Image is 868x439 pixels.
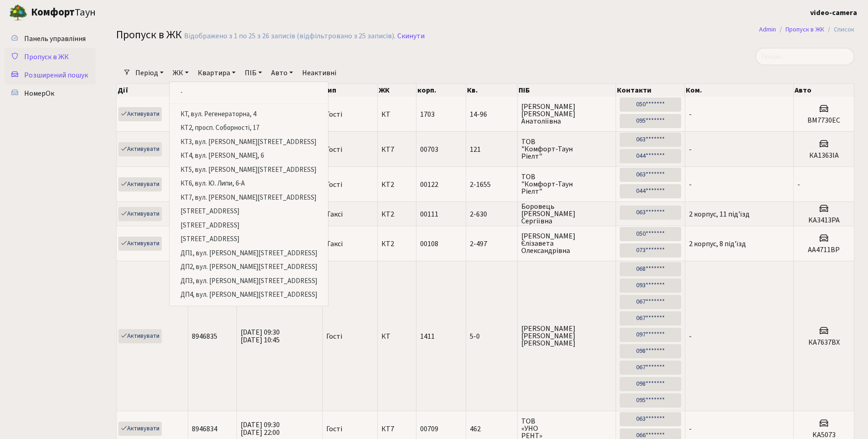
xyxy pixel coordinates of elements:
[118,177,162,191] a: Активувати
[420,239,438,249] span: 00108
[689,424,692,434] span: -
[797,151,850,160] h5: КА1363ІА
[326,211,343,218] span: Таксі
[420,331,435,341] span: 1411
[241,420,280,438] span: [DATE] 09:30 [DATE] 22:00
[24,34,86,44] span: Панель управління
[689,331,692,341] span: -
[267,65,297,81] a: Авто
[521,203,612,225] span: Боровець [PERSON_NAME] Сергіївна
[169,86,328,100] a: -
[169,163,328,177] a: КТ5, вул. [PERSON_NAME][STREET_ADDRESS]
[169,219,328,233] a: [STREET_ADDRESS]
[118,422,162,436] a: Активувати
[521,138,612,160] span: ТОВ "Комфорт-Таун Ріелт"
[169,232,328,247] a: [STREET_ADDRESS]
[118,329,162,343] a: Активувати
[381,111,412,118] span: КТ
[5,66,96,84] a: Розширений пошук
[169,149,328,163] a: КТ4, вул. [PERSON_NAME], 6
[755,48,854,65] input: Пошук...
[759,25,776,34] a: Admin
[420,145,438,155] span: 00703
[470,146,514,153] span: 121
[169,191,328,205] a: КТ7, вул. [PERSON_NAME][STREET_ADDRESS]
[192,424,217,434] span: 8946834
[323,84,378,97] th: Тип
[797,116,850,125] h5: ВМ7730ЕС
[192,331,217,341] span: 8946835
[810,8,857,18] b: video-camera
[194,65,239,81] a: Квартира
[24,70,88,80] span: Розширений пошук
[794,84,854,97] th: Авто
[416,84,466,97] th: корп.
[118,142,162,156] a: Активувати
[381,425,412,433] span: КТ7
[132,65,167,81] a: Період
[381,333,412,340] span: КТ
[169,205,328,219] a: [STREET_ADDRESS]
[745,20,868,39] nav: breadcrumb
[31,5,75,20] b: Комфорт
[689,209,750,219] span: 2 корпус, 11 під'їзд
[118,207,162,221] a: Активувати
[689,145,692,155] span: -
[470,240,514,248] span: 2-497
[169,274,328,289] a: ДП3, вул. [PERSON_NAME][STREET_ADDRESS]
[397,32,425,41] a: Скинути
[689,109,692,119] span: -
[169,247,328,261] a: ДП1, вул. [PERSON_NAME][STREET_ADDRESS]
[326,333,342,340] span: Гості
[5,84,96,103] a: НомерОк
[420,424,438,434] span: 00709
[470,181,514,188] span: 2-1655
[786,25,824,34] a: Пропуск в ЖК
[5,48,96,66] a: Пропуск в ЖК
[169,135,328,150] a: КТ3, вул. [PERSON_NAME][STREET_ADDRESS]
[241,65,266,81] a: ПІБ
[169,121,328,135] a: КТ2, просп. Соборності, 17
[689,180,692,190] span: -
[9,4,27,22] img: logo.png
[5,30,96,48] a: Панель управління
[797,246,850,254] h5: AA4711BP
[169,65,192,81] a: ЖК
[169,177,328,191] a: КТ6, вул. Ю. Липи, 6-А
[466,84,518,97] th: Кв.
[326,181,342,188] span: Гості
[118,237,162,251] a: Активувати
[470,333,514,340] span: 5-0
[797,216,850,225] h5: KA3413PA
[420,209,438,219] span: 00111
[326,240,343,248] span: Таксі
[184,32,395,41] div: Відображено з 1 по 25 з 26 записів (відфільтровано з 25 записів).
[518,84,616,97] th: ПІБ
[521,325,612,347] span: [PERSON_NAME] [PERSON_NAME] [PERSON_NAME]
[117,84,188,97] th: Дії
[24,52,69,62] span: Пропуск в ЖК
[521,103,612,125] span: [PERSON_NAME] [PERSON_NAME] Анатоліївна
[420,180,438,190] span: 00122
[326,111,342,118] span: Гості
[521,173,612,195] span: ТОВ "Комфорт-Таун Ріелт"
[797,180,800,190] span: -
[381,181,412,188] span: КТ2
[470,425,514,433] span: 462
[378,84,416,97] th: ЖК
[470,111,514,118] span: 14-96
[420,109,435,119] span: 1703
[31,5,96,21] span: Таун
[169,260,328,274] a: ДП2, вул. [PERSON_NAME][STREET_ADDRESS]
[241,327,280,345] span: [DATE] 09:30 [DATE] 10:45
[381,211,412,218] span: КТ2
[797,338,850,347] h5: КА7637ВХ
[689,239,746,249] span: 2 корпус, 8 під'їзд
[521,232,612,254] span: [PERSON_NAME] Єлізавета Олександрівна
[24,88,54,98] span: НомерОк
[381,240,412,248] span: КТ2
[470,211,514,218] span: 2-630
[685,84,794,97] th: Ком.
[824,25,854,35] li: Список
[616,84,685,97] th: Контакти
